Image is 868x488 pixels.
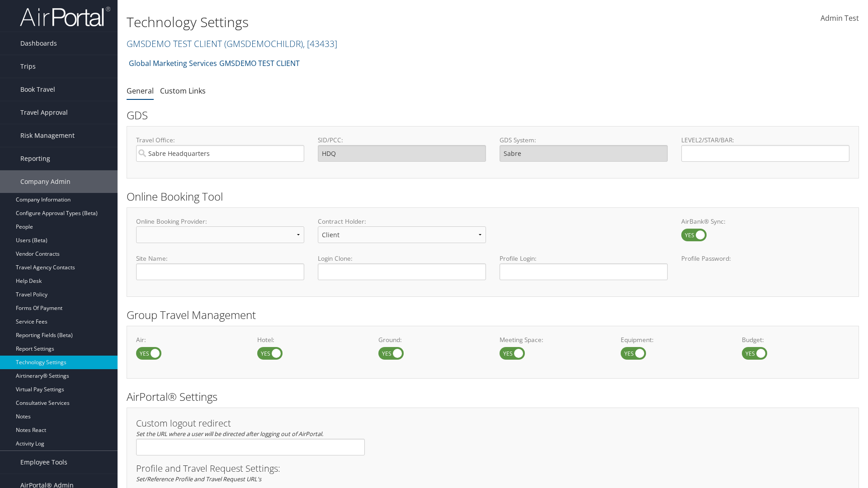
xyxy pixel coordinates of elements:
[20,147,50,170] span: Reporting
[136,475,261,483] em: Set/Reference Profile and Travel Request URL's
[20,170,71,193] span: Company Admin
[500,263,668,280] input: Profile Login:
[127,307,859,323] h2: Group Travel Management
[378,335,486,344] label: Ground:
[127,86,154,96] a: General
[681,136,849,145] label: LEVEL2/STAR/BAR:
[136,430,323,438] em: Set the URL where a user will be directed after logging out of AirPortal.
[160,86,206,96] a: Custom Links
[136,136,304,145] label: Travel Office:
[127,13,615,32] h1: Technology Settings
[129,54,217,72] a: Global Marketing Services
[127,38,337,50] a: GMSDEMO TEST CLIENT
[127,108,852,123] h2: GDS
[500,335,607,344] label: Meeting Space:
[821,5,859,33] a: Admin Test
[127,189,859,204] h2: Online Booking Tool
[20,55,36,78] span: Trips
[136,419,365,428] h3: Custom logout redirect
[621,335,728,344] label: Equipment:
[127,389,859,404] h2: AirPortal® Settings
[681,254,849,280] label: Profile Password:
[20,124,75,147] span: Risk Management
[224,38,303,50] span: ( GMSDEMOCHILDR )
[500,136,668,145] label: GDS System:
[20,78,55,101] span: Book Travel
[681,217,849,226] label: AirBank® Sync:
[303,38,337,50] span: , [ 43433 ]
[136,254,304,263] label: Site Name:
[500,254,668,280] label: Profile Login:
[681,229,707,241] label: AirBank® Sync
[20,32,57,55] span: Dashboards
[136,217,304,226] label: Online Booking Provider:
[136,335,244,344] label: Air:
[318,217,486,226] label: Contract Holder:
[20,451,67,474] span: Employee Tools
[318,136,486,145] label: SID/PCC:
[318,254,486,263] label: Login Clone:
[219,54,300,72] a: GMSDEMO TEST CLIENT
[20,101,68,124] span: Travel Approval
[20,6,110,27] img: airportal-logo.png
[821,13,859,23] span: Admin Test
[257,335,365,344] label: Hotel:
[742,335,849,344] label: Budget:
[136,464,849,473] h3: Profile and Travel Request Settings:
